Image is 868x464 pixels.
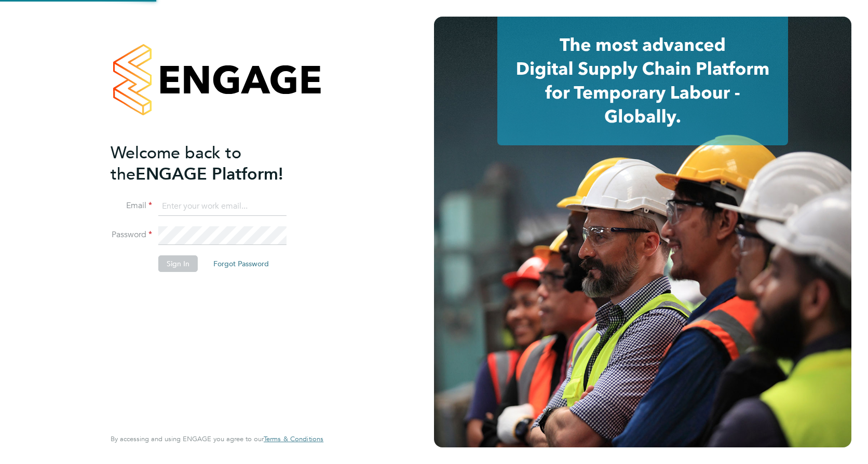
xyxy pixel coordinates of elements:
[111,434,323,443] span: By accessing and using ENGAGE you agree to our
[264,435,323,443] a: Terms & Conditions
[205,255,277,272] button: Forgot Password
[111,200,152,211] label: Email
[111,229,152,240] label: Password
[264,434,323,443] span: Terms & Conditions
[158,197,287,216] input: Enter your work email...
[158,255,198,272] button: Sign In
[111,143,241,184] span: Welcome back to the
[111,142,313,185] h2: ENGAGE Platform!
